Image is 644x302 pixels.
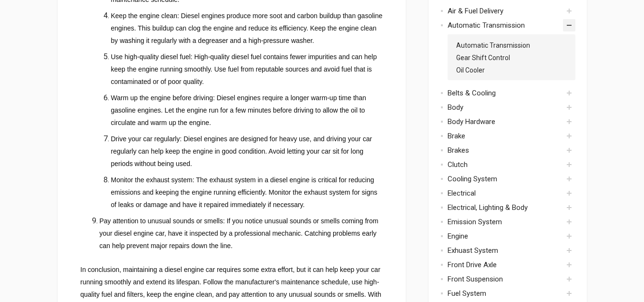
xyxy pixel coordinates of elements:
a: Gear Shift Control [456,51,551,63]
a: Belts & Cooling [448,86,559,100]
button: Toggle [563,259,575,271]
button: Toggle [563,19,575,31]
a: Brakes [448,143,559,157]
button: Toggle [563,130,575,142]
a: Fuel System [448,286,559,301]
button: Toggle [563,244,575,257]
a: Air & Fuel Delivery [448,4,559,18]
a: Exhuast System [448,243,559,258]
button: Toggle [563,173,575,185]
a: Body Hardware [448,115,559,129]
button: Toggle [563,101,575,114]
button: Toggle [563,187,575,199]
span: Use high-quality diesel fuel: High-quality diesel fuel contains fewer impurities and can help kee... [111,53,377,85]
a: Oil Cooler [456,63,551,76]
a: Automatic Transmission [448,18,559,32]
a: Automatic Transmission [456,39,551,51]
button: Toggle [563,273,575,285]
a: Clutch [448,157,559,172]
span: Keep the engine clean: Diesel engines produce more soot and carbon buildup than gasoline engines.... [111,12,383,44]
a: Engine [448,229,559,243]
a: Cooling System [448,172,559,186]
button: Toggle [563,144,575,156]
span: Drive your car regularly: Diesel engines are designed for heavy use, and driving your car regular... [111,135,372,167]
button: Toggle [563,216,575,228]
a: Electrical, Lighting & Body [448,200,559,215]
button: Toggle [563,5,575,17]
a: Electrical [448,186,559,200]
a: Emission System [448,215,559,229]
button: Toggle [563,87,575,99]
button: Toggle [563,115,575,128]
a: Brake [448,129,559,143]
button: Toggle [563,287,575,300]
button: Toggle [563,158,575,171]
button: Toggle [563,230,575,242]
button: Toggle [563,201,575,214]
a: Front Drive Axle [448,258,559,272]
a: Front Suspension [448,272,559,286]
span: Pay attention to unusual sounds or smells: If you notice unusual sounds or smells coming from you... [100,217,378,250]
span: Warm up the engine before driving: Diesel engines require a longer warm-up time than gasoline eng... [111,94,367,126]
span: Monitor the exhaust system: The exhaust system in a diesel engine is critical for reducing emissi... [111,176,378,208]
a: Body [448,100,559,115]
